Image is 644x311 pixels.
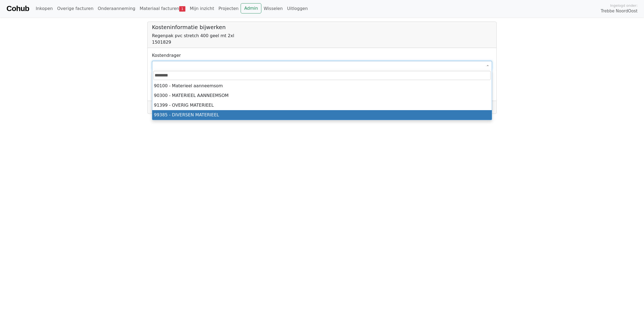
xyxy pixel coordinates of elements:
[152,81,492,91] li: 90100 - Materieel aanneemsom
[179,6,185,12] span: 1
[137,3,188,14] a: Materiaal facturen1
[152,52,181,59] label: Kostendrager
[152,110,492,120] li: 99385 - DIVERSEN MATERIEEL
[152,33,492,39] div: Regenpak pvc stretch 400 geel mt 2xl
[285,3,310,14] a: Uitloggen
[610,3,638,8] span: Ingelogd onder:
[96,3,137,14] a: Onderaanneming
[261,3,285,14] a: Wisselen
[152,91,492,100] li: 90300 - MATERIEEL AANNEEMSOM
[33,3,55,14] a: Inkopen
[188,3,216,14] a: Mijn inzicht
[216,3,241,14] a: Projecten
[241,3,261,13] a: Admin
[601,8,638,14] span: Trebbe NoordOost
[55,3,96,14] a: Overige facturen
[152,100,492,110] li: 91399 - OVERIG MATERIEEL
[152,39,492,46] div: 1501829
[152,24,492,30] h5: Kosteninformatie bijwerken
[6,2,29,15] a: Cohub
